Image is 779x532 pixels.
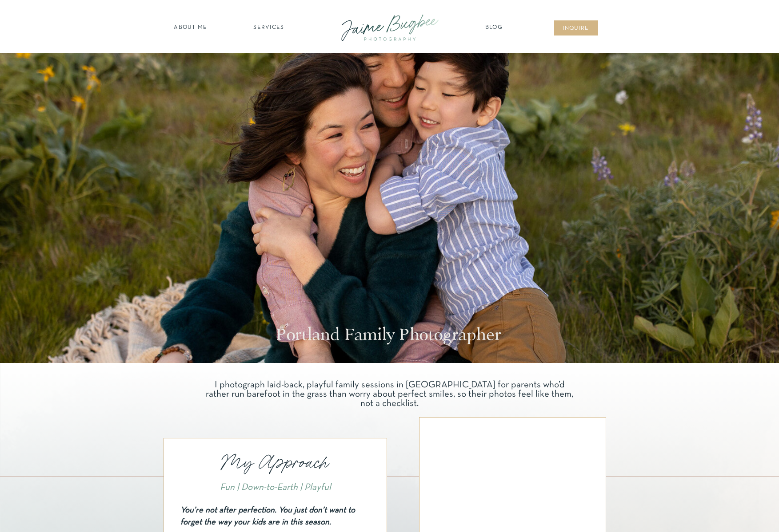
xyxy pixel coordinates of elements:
a: Blog [483,24,505,32]
a: about ME [172,24,210,32]
p: My Approach [210,450,341,476]
a: SERVICES [244,24,294,32]
p: I photograph laid-back, playful family sessions in [GEOGRAPHIC_DATA] for parents who’d rather run... [203,380,576,400]
a: inqUIre [558,24,594,33]
h1: Portland Family Photographer [276,325,503,347]
i: You’re not after perfection. You just don’t want to forget the way your kids are in this season. [180,507,355,526]
i: Fun | Down-to-Earth | Playful [220,483,331,492]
